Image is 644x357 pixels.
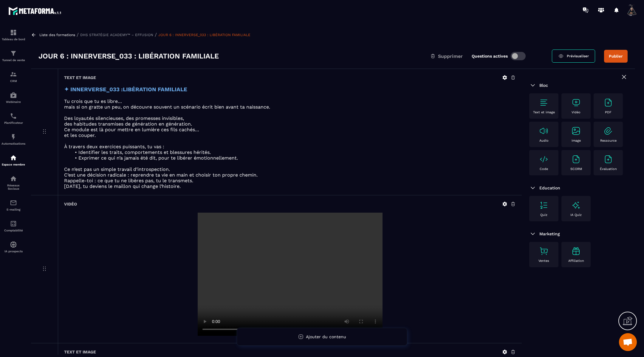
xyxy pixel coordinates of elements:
p: SCORM [570,167,582,171]
p: CRM [1,79,25,83]
p: des habitudes transmises de génération en génération. [64,121,516,127]
p: Réseaux Sociaux [1,184,25,190]
img: text-image no-wra [539,98,549,107]
img: scheduler [10,112,17,120]
p: Text et image [533,110,555,114]
p: Audio [539,139,549,143]
p: Automatisations [1,142,25,145]
img: accountant [10,220,17,227]
img: automations [10,133,17,140]
img: text-image no-wra [539,200,549,210]
span: Supprimer [438,53,463,59]
p: À travers deux exercices puissants, tu vas : [64,144,516,149]
a: automationsautomationsEspace membre [1,150,25,171]
p: Affiliation [568,259,584,263]
button: Publier [604,50,628,63]
img: email [10,199,17,206]
img: text-image [571,246,581,256]
p: Quiz [540,213,547,217]
p: C’est une décision radicale : reprendre ta vie en main et choisir ton propre chemin. [64,172,516,178]
strong: LIBÉRATION FAMILIALE [123,86,187,93]
a: automationsautomationsWebinaire [1,87,25,108]
img: automations [10,92,17,99]
p: Tableau de bord [1,38,25,41]
img: text-image no-wra [603,98,613,107]
img: text-image no-wra [571,154,581,164]
img: formation [10,29,17,36]
img: formation [10,50,17,57]
a: DHS STRATÉGIE ACADEMY™ – EFFUSION [80,33,153,37]
span: / [77,32,79,38]
a: Prévisualiser [552,50,595,63]
a: social-networksocial-networkRéseaux Sociaux [1,171,25,195]
p: Image [572,139,581,143]
h6: Text et image [64,350,96,354]
strong: ✦ INNERVERSE_033 : [64,86,123,93]
img: arrow-down [529,184,536,191]
p: Espace membre [1,163,25,166]
img: automations [10,154,17,161]
img: text-image no-wra [539,126,549,136]
a: accountantaccountantComptabilité [1,216,25,237]
a: Ouvrir le chat [619,333,637,351]
a: formationformationTunnel de vente [1,45,25,66]
li: Identifier les traits, comportements et blessures hérités. [71,149,516,155]
span: Ajouter du contenu [306,334,346,339]
p: mais si on gratte un peu, on découvre souvent un scénario écrit bien avant ta naissance. [64,104,516,110]
p: et les couper. [64,132,516,138]
h3: JOUR 6 : INNERVERSE_033 : LIBÉRATION FAMILIALE [38,51,219,61]
img: social-network [10,175,17,182]
p: Ce module est là pour mettre en lumière ces fils cachés… [64,127,516,132]
p: Tu crois que tu es libre… [64,98,516,104]
p: IA Quiz [570,213,582,217]
h6: Vidéo [64,202,77,206]
p: Tunnel de vente [1,58,25,62]
img: arrow-down [529,82,536,89]
p: Webinaire [1,100,25,103]
span: / [155,32,157,38]
img: text-image no-wra [571,126,581,136]
a: automationsautomationsAutomatisations [1,129,25,150]
img: text-image no-wra [539,154,549,164]
a: formationformationTableau de bord [1,24,25,45]
p: Ce n’est pas un simple travail d’introspection. [64,166,516,172]
p: IA prospects [1,250,25,253]
span: Marketing [539,231,560,236]
label: Questions actives [472,54,508,58]
img: text-image no-wra [603,126,613,136]
p: Ressource [600,139,617,143]
a: emailemailE-mailing [1,195,25,216]
img: text-image [571,200,581,210]
span: Education [539,186,560,190]
img: arrow-down [529,230,536,237]
p: Planificateur [1,121,25,124]
a: schedulerschedulerPlanificateur [1,108,25,129]
li: Exprimer ce qui n’a jamais été dit, pour te libérer émotionnellement. [71,155,516,161]
h6: Text et image [64,75,96,80]
p: E-mailing [1,208,25,211]
p: Ventes [538,259,549,263]
span: Bloc [539,83,548,88]
img: logo [8,5,62,16]
p: Comptabilité [1,229,25,232]
p: Des loyautés silencieuses, des promesses invisibles, [64,115,516,121]
p: Évaluation [600,167,617,171]
img: automations [10,241,17,248]
a: Liste des formations [39,33,75,37]
img: text-image no-wra [603,154,613,164]
p: Vidéo [572,110,580,114]
img: formation [10,71,17,78]
a: formationformationCRM [1,66,25,87]
a: JOUR 6 : INNERVERSE_033 : LIBÉRATION FAMILIALE [158,33,250,37]
p: PDF [605,110,612,114]
p: Rappelle-toi : ce que tu ne libères pas, tu le transmets. [64,178,516,183]
img: text-image no-wra [539,246,549,256]
span: Prévisualiser [567,54,589,58]
img: text-image no-wra [571,98,581,107]
p: [DATE], tu deviens le maillon qui change l’histoire. [64,183,516,189]
p: Code [540,167,548,171]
